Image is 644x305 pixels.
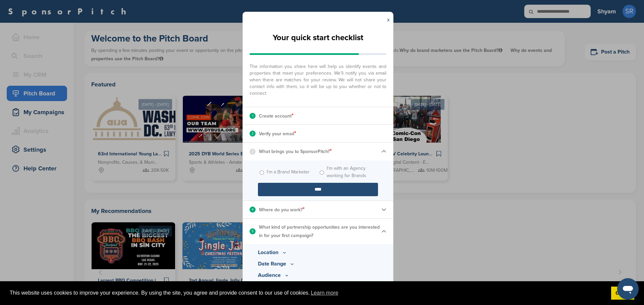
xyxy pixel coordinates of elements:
p: Date Range [258,260,378,268]
label: I'm a Brand Marketer [267,168,310,176]
iframe: Button to launch messaging window [617,278,639,300]
a: dismiss cookie message [611,287,634,300]
p: Audience [258,271,378,279]
p: What kind of partnership opportunities are you interested in for your first campaign? [259,223,381,240]
div: 1 [250,113,256,119]
img: Checklist arrow 2 [381,207,386,212]
div: 5 [250,228,256,234]
div: 2 [250,131,256,137]
p: Location [258,248,378,256]
h2: Your quick start checklist [273,30,363,45]
div: 3 [250,149,256,155]
img: Checklist arrow 1 [381,149,386,154]
img: Checklist arrow 1 [381,229,386,234]
p: Create account [259,111,293,120]
label: I'm with an Agency working for Brands [327,165,378,179]
div: 4 [250,207,256,213]
span: This website uses cookies to improve your experience. By using the site, you agree and provide co... [10,288,606,298]
span: The information you share here will help us identify events and properties that meet your prefere... [250,60,386,97]
p: Verify your email [259,129,296,138]
p: What brings you to SponsorPitch? [259,147,332,156]
p: Where do you work? [259,205,305,214]
a: learn more about cookies [310,288,339,298]
a: x [387,16,390,23]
